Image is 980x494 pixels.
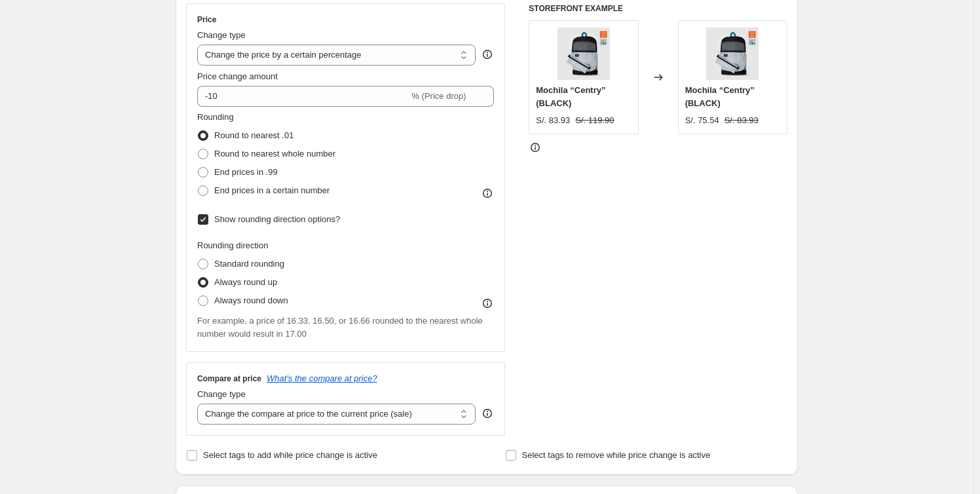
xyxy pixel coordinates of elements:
button: What's the compare at price? [267,373,377,383]
h6: STOREFRONT EXAMPLE [529,3,787,14]
span: Show rounding direction options? [214,214,340,224]
img: Centry1_80x.jpg [706,28,759,80]
h3: Compare at price [197,373,261,384]
span: Mochila “Centry” (BLACK) [536,85,605,108]
span: Change type [197,389,246,399]
strike: S/. 83.93 [725,114,759,127]
div: help [481,407,494,420]
span: Rounding [197,112,234,122]
span: Always round up [214,277,277,287]
span: Standard rounding [214,259,284,269]
span: % (Price drop) [411,91,466,101]
span: For example, a price of 16.33, 16.50, or 16.66 rounded to the nearest whole number would result i... [197,316,483,339]
span: Mochila “Centry” (BLACK) [685,85,755,108]
img: Centry1_80x.jpg [557,28,610,80]
h3: Price [197,14,216,25]
span: Rounding direction [197,240,268,250]
span: Always round down [214,295,288,305]
div: S/. 83.93 [536,114,570,127]
span: Select tags to add while price change is active [203,450,377,460]
span: Select tags to remove while price change is active [522,450,711,460]
span: Change type [197,30,246,40]
span: End prices in .99 [214,167,278,177]
span: End prices in a certain number [214,185,330,195]
span: Price change amount [197,71,278,81]
span: Round to nearest .01 [214,130,293,140]
strike: S/. 119.90 [575,114,614,127]
span: Round to nearest whole number [214,149,335,159]
input: -15 [197,86,409,107]
div: help [481,48,494,61]
div: S/. 75.54 [685,114,719,127]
